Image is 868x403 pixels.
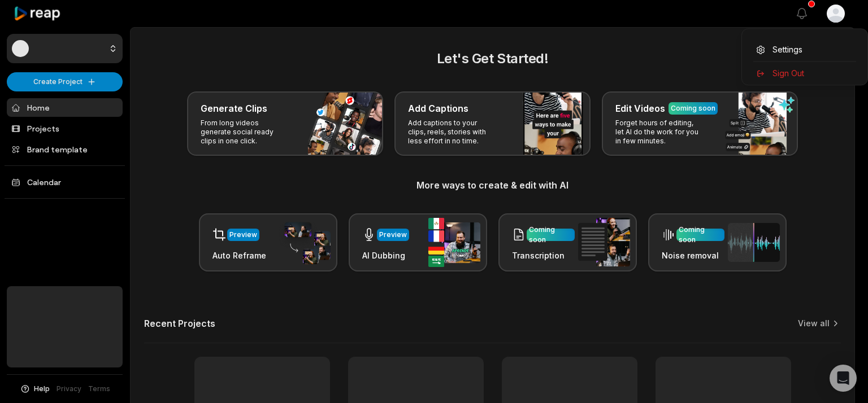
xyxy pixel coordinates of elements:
h3: Edit Videos [615,102,665,115]
h3: Auto Reframe [212,249,266,261]
h3: Transcription [512,249,575,261]
div: Preview [229,230,257,240]
h3: Noise removal [662,249,724,261]
a: Terms [88,384,110,394]
h3: AI Dubbing [362,249,409,261]
span: Sign Out [772,67,804,79]
h3: More ways to create & edit with AI [144,178,841,192]
p: Forget hours of editing, let AI do the work for you in few minutes. [615,119,703,146]
a: View all [798,318,830,329]
div: Coming soon [529,225,572,245]
h2: Let's Get Started! [144,49,841,69]
div: Preview [379,230,407,240]
p: Add captions to your clips, reels, stories with less effort in no time. [408,119,496,146]
img: transcription.png [578,218,630,266]
img: ai_dubbing.png [428,218,480,267]
span: Settings [772,43,802,55]
h3: Add Captions [408,102,468,115]
a: Privacy [57,384,81,394]
img: noise_removal.png [728,223,780,262]
span: Help [34,384,50,394]
h2: Recent Projects [144,318,215,329]
p: From long videos generate social ready clips in one click. [201,119,288,146]
div: Open Intercom Messenger [830,365,857,392]
button: Create Project [7,72,123,91]
div: Coming soon [671,103,715,113]
h3: Generate Clips [201,102,267,115]
a: Calendar [7,173,123,191]
div: Coming soon [679,225,722,245]
a: Projects [7,119,123,138]
a: Brand template [7,140,123,159]
a: Home [7,98,123,117]
img: auto_reframe.png [279,221,331,265]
